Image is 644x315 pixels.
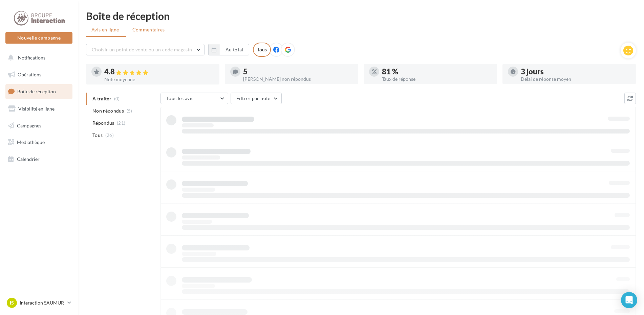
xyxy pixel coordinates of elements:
[92,107,124,114] span: Non répondus
[5,32,72,44] button: Nouvelle campagne
[208,44,249,55] button: Au total
[17,156,40,162] span: Calendrier
[4,51,71,65] button: Notifications
[243,68,353,75] div: 5
[521,77,630,81] div: Délai de réponse moyen
[253,43,271,57] div: Tous
[104,68,214,76] div: 4.8
[127,108,132,114] span: (5)
[4,152,74,166] a: Calendrier
[5,296,72,309] a: IS Interaction SAUMUR
[17,139,45,145] span: Médiathèque
[4,68,74,82] a: Opérations
[382,77,492,81] div: Taux de réponse
[18,72,41,77] span: Opérations
[4,84,74,99] a: Boîte de réception
[621,292,637,308] div: Open Intercom Messenger
[4,102,74,116] a: Visibilité en ligne
[86,11,636,21] div: Boîte de réception
[521,68,630,75] div: 3 jours
[4,119,74,133] a: Campagnes
[18,106,55,112] span: Visibilité en ligne
[4,135,74,149] a: Médiathèque
[10,299,14,306] span: IS
[17,122,41,128] span: Campagnes
[220,44,249,55] button: Au total
[382,68,492,75] div: 81 %
[18,55,45,60] span: Notifications
[243,77,353,81] div: [PERSON_NAME] non répondus
[92,132,103,139] span: Tous
[86,44,205,55] button: Choisir un point de vente ou un code magasin
[132,27,165,32] span: Commentaires
[20,299,65,306] p: Interaction SAUMUR
[105,132,114,138] span: (26)
[92,47,192,52] span: Choisir un point de vente ou un code magasin
[17,89,56,94] span: Boîte de réception
[117,120,125,126] span: (21)
[92,120,114,126] span: Répondus
[104,77,214,82] div: Note moyenne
